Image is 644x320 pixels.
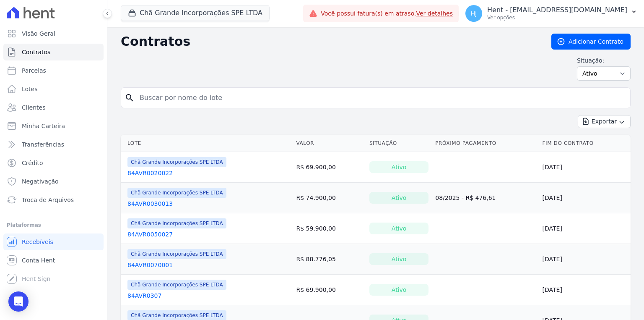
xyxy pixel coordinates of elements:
td: [DATE] [539,244,631,275]
span: Clientes [22,103,45,112]
a: Lotes [3,81,104,97]
a: Adicionar Contrato [551,34,631,50]
td: R$ 69.900,00 [293,275,366,305]
a: Recebíveis [3,233,104,250]
th: Fim do Contrato [539,135,631,152]
span: Contratos [22,48,50,56]
a: Clientes [3,99,104,116]
span: Lotes [22,85,38,93]
th: Lote [121,135,293,152]
button: Exportar [578,115,631,128]
span: Minha Carteira [22,122,65,130]
span: Visão Geral [22,29,55,38]
span: Transferências [22,140,64,149]
td: [DATE] [539,213,631,244]
a: Contratos [3,44,104,60]
span: Parcelas [22,66,46,75]
input: Buscar por nome do lote [135,89,627,106]
a: Troca de Arquivos [3,191,104,208]
span: Chã Grande Incorporações SPE LTDA [127,188,226,198]
div: Plataformas [7,220,100,230]
a: 84AVR0030013 [127,199,173,208]
span: Crédito [22,159,43,167]
span: Você possui fatura(s) em atraso. [321,9,453,18]
a: Negativação [3,173,104,190]
th: Próximo Pagamento [432,135,539,152]
a: Conta Hent [3,252,104,269]
a: 08/2025 - R$ 476,61 [435,194,496,201]
button: Hj Hent - [EMAIL_ADDRESS][DOMAIN_NAME] Ver opções [459,2,644,25]
th: Situação [366,135,432,152]
span: Troca de Arquivos [22,196,74,204]
span: Negativação [22,177,59,186]
div: Ativo [369,223,428,234]
td: [DATE] [539,183,631,213]
td: [DATE] [539,152,631,183]
span: Chã Grande Incorporações SPE LTDA [127,157,226,167]
a: 84AVR0070001 [127,261,173,269]
span: Conta Hent [22,256,55,265]
p: Hent - [EMAIL_ADDRESS][DOMAIN_NAME] [487,6,627,14]
a: Ver detalhes [416,10,453,17]
i: search [125,93,135,103]
a: Parcelas [3,62,104,79]
td: R$ 69.900,00 [293,152,366,183]
div: Ativo [369,161,428,173]
a: 84AVR0307 [127,291,161,300]
div: Ativo [369,192,428,204]
th: Valor [293,135,366,152]
a: Crédito [3,155,104,171]
p: Ver opções [487,14,627,21]
span: Chã Grande Incorporações SPE LTDA [127,249,226,259]
a: Visão Geral [3,25,104,42]
span: Chã Grande Incorporações SPE LTDA [127,218,226,228]
div: Open Intercom Messenger [8,291,29,312]
button: Chã Grande Incorporações SPE LTDA [121,5,270,21]
span: Recebíveis [22,238,53,246]
h2: Contratos [121,34,538,49]
a: Transferências [3,136,104,153]
label: Situação: [577,56,631,65]
div: Ativo [369,284,428,296]
td: R$ 88.776,05 [293,244,366,275]
td: [DATE] [539,275,631,305]
td: R$ 74.900,00 [293,183,366,213]
td: R$ 59.900,00 [293,213,366,244]
div: Ativo [369,253,428,265]
span: Hj [471,10,477,16]
a: 84AVR0020022 [127,169,173,177]
a: 84AVR0050027 [127,230,173,239]
span: Chã Grande Incorporações SPE LTDA [127,280,226,290]
a: Minha Carteira [3,118,104,134]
